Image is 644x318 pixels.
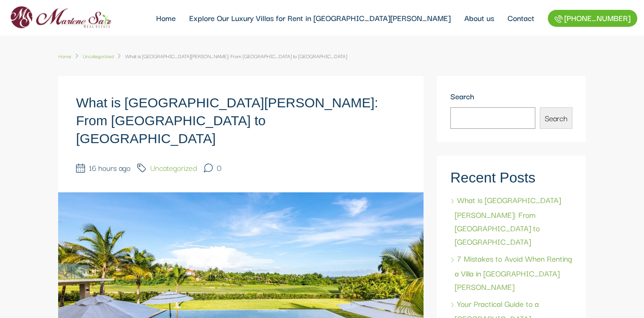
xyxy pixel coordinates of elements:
[450,252,572,293] a: 7 Mistakes to Avoid When Renting a Villa in [GEOGRAPHIC_DATA][PERSON_NAME]
[58,49,71,63] a: Home
[450,169,572,186] h2: Recent Posts
[450,89,572,107] label: Search
[150,161,197,174] a: Uncategorized
[540,107,572,129] button: Search
[76,161,131,174] li: 16 hours ago
[114,49,347,63] li: What is [GEOGRAPHIC_DATA][PERSON_NAME]: From [GEOGRAPHIC_DATA] to [GEOGRAPHIC_DATA]
[548,10,637,27] a: [PHONE_NUMBER]
[58,52,71,60] span: Home
[450,194,561,247] a: What is [GEOGRAPHIC_DATA][PERSON_NAME]: From [GEOGRAPHIC_DATA] to [GEOGRAPHIC_DATA]
[76,94,406,148] h1: What is [GEOGRAPHIC_DATA][PERSON_NAME]: From [GEOGRAPHIC_DATA] to [GEOGRAPHIC_DATA]
[7,3,114,32] img: logo
[204,161,221,174] li: 0
[83,49,114,63] a: Uncategorized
